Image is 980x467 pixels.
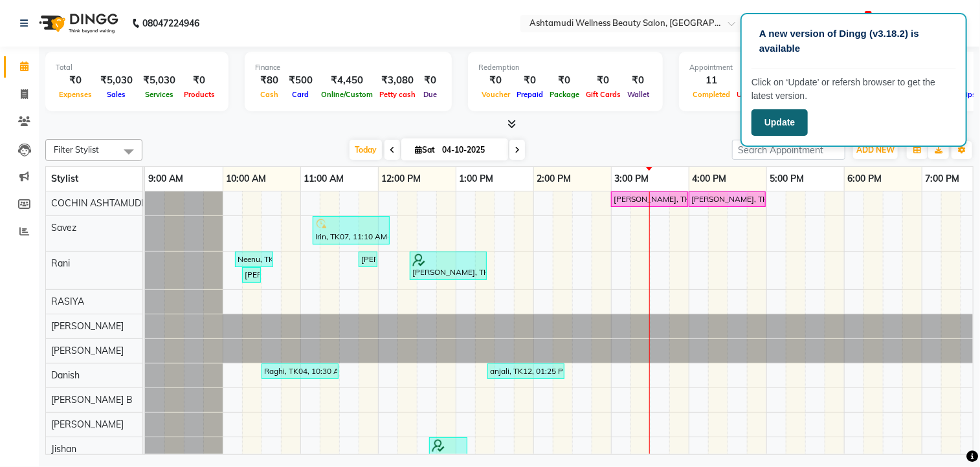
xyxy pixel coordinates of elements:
span: Sat [412,145,438,155]
span: COCHIN ASHTAMUDI [51,197,144,209]
b: 08047224946 [142,5,199,41]
span: [PERSON_NAME] [51,418,124,430]
span: 1 [865,11,872,20]
div: ₹4,450 [318,73,376,88]
span: Rani [51,257,70,269]
a: 4:00 PM [689,169,730,188]
span: [PERSON_NAME] B [51,394,133,406]
div: ₹0 [624,73,652,88]
span: Services [142,90,177,99]
div: ₹3,080 [376,73,419,88]
a: 2:00 PM [534,169,575,188]
div: ₹0 [478,73,513,88]
div: Redemption [478,62,652,73]
span: Today [350,140,382,160]
span: Due [420,90,440,99]
input: Search Appointment [732,140,845,160]
a: 7:00 PM [922,169,963,188]
div: ₹5,030 [138,73,181,88]
a: 5:00 PM [767,169,808,188]
span: Completed [689,90,733,99]
div: Neenu, TK03, 10:10 AM-10:40 AM, Eyebrows Threading,Forehead Threading [236,254,272,265]
span: [PERSON_NAME] [51,320,124,332]
span: Card [289,90,313,99]
p: A new version of Dingg (v3.18.2) is available [759,27,948,56]
span: Sales [104,90,129,99]
div: Irin, TK07, 11:10 AM-12:10 PM, Layer Cut [314,218,388,243]
span: Voucher [478,90,513,99]
span: ADD NEW [856,145,895,155]
span: Cash [257,90,282,99]
span: Expenses [56,90,95,99]
span: Jishan [51,443,76,455]
div: ₹0 [56,73,95,88]
div: [PERSON_NAME], TK02, 10:15 AM-10:30 AM, Eyebrows Threading [243,269,260,281]
div: [PERSON_NAME], TK10, 03:00 PM-04:00 PM, Normal Hair Cut [612,193,687,205]
span: Upcoming [733,90,775,99]
span: RASIYA [51,296,84,307]
div: ₹0 [583,73,624,88]
div: Appointment [689,62,850,73]
div: Hari, TK09, 12:40 PM-01:10 PM, [DEMOGRAPHIC_DATA] Normal Hair Cut [430,439,466,464]
div: ₹500 [284,73,318,88]
div: ₹0 [513,73,546,88]
div: Total [56,62,218,73]
div: ₹0 [546,73,583,88]
span: Savez [51,222,76,234]
span: Filter Stylist [54,144,99,155]
input: 2025-10-04 [438,140,503,160]
div: 11 [689,73,733,88]
a: 10:00 AM [223,169,270,188]
img: logo [33,5,122,41]
span: Online/Custom [318,90,376,99]
p: Click on ‘Update’ or refersh browser to get the latest version. [752,76,956,103]
span: [PERSON_NAME] [51,345,124,356]
a: 6:00 PM [845,169,885,188]
div: [PERSON_NAME], TK11, 12:25 PM-01:25 PM, Layer Cut [411,254,485,278]
a: 9:00 AM [145,169,186,188]
span: Products [181,90,218,99]
a: 3:00 PM [612,169,652,188]
span: Stylist [51,173,78,184]
div: ₹0 [181,73,218,88]
span: Prepaid [513,90,546,99]
div: ₹0 [419,73,441,88]
button: Update [752,109,808,136]
div: anjali, TK12, 01:25 PM-02:25 PM, [DEMOGRAPHIC_DATA] Normal Hair Cut,[DEMOGRAPHIC_DATA] [PERSON_NA... [489,365,563,377]
div: ₹80 [255,73,284,88]
div: Finance [255,62,441,73]
a: 1:00 PM [456,169,497,188]
span: Danish [51,369,80,381]
a: 11:00 AM [301,169,348,188]
span: Gift Cards [583,90,624,99]
div: Raghi, TK04, 10:30 AM-11:30 AM, [DEMOGRAPHIC_DATA] Normal Hair Cut,[DEMOGRAPHIC_DATA] [PERSON_NAM... [263,365,337,377]
div: ₹5,030 [95,73,138,88]
div: [PERSON_NAME], TK06, 11:45 AM-12:00 PM, Eyebrows Threading [360,254,376,265]
div: 2 [733,73,775,88]
div: [PERSON_NAME], TK10, 04:00 PM-05:00 PM, Highlighting (Per Streaks) [690,193,764,205]
button: ADD NEW [853,141,898,159]
a: 12:00 PM [379,169,425,188]
span: Package [546,90,583,99]
span: Wallet [624,90,652,99]
span: Petty cash [376,90,419,99]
